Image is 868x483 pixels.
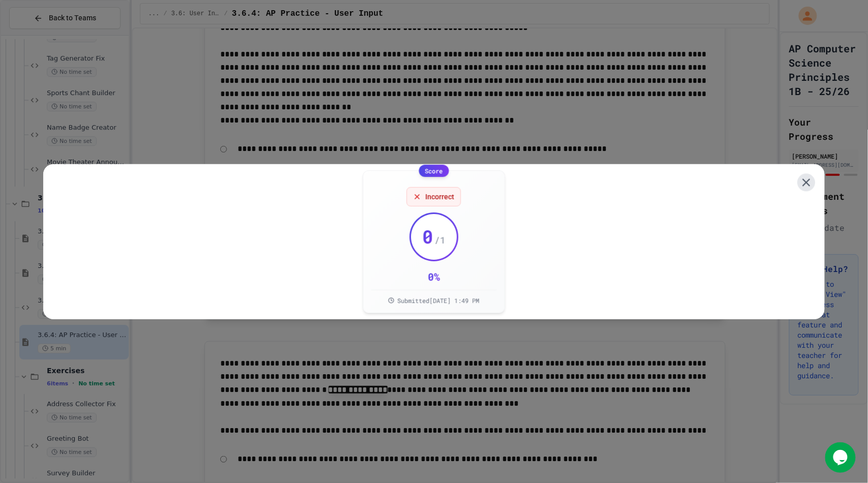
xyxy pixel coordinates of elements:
[435,233,446,247] span: / 1
[425,192,454,202] span: Incorrect
[397,296,479,305] span: Submitted [DATE] 1:49 PM
[825,442,858,473] iframe: chat widget
[428,269,440,284] div: 0 %
[422,226,433,247] span: 0
[419,165,449,177] div: Score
